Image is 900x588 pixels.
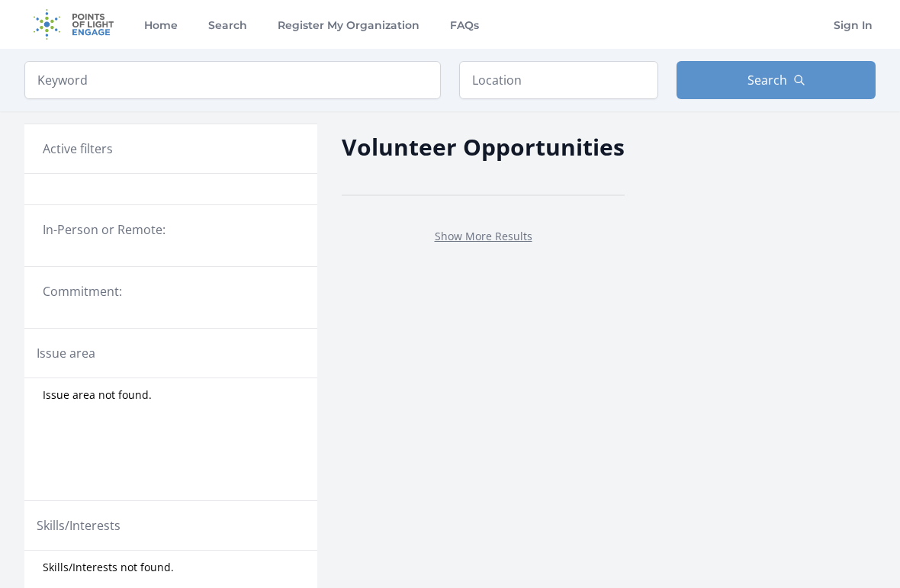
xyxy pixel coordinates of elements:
[43,220,299,239] legend: In-Person or Remote:
[342,130,625,164] h2: Volunteer Opportunities
[37,344,95,362] legend: Issue area
[43,560,174,575] span: Skills/Interests not found.
[677,61,876,99] button: Search
[435,229,532,243] a: Show More Results
[37,516,121,535] legend: Skills/Interests
[24,61,441,99] input: Keyword
[43,282,299,300] legend: Commitment:
[747,71,787,89] span: Search
[43,387,152,403] span: Issue area not found.
[459,61,658,99] input: Location
[43,140,113,158] h3: Active filters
